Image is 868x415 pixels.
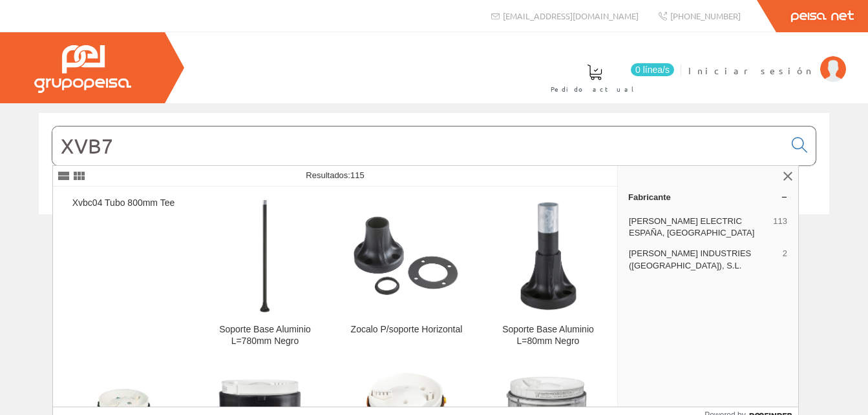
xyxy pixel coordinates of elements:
[783,248,787,271] span: 2
[773,216,787,239] span: 113
[205,324,325,347] div: Soporte Base Aluminio L=780mm Negro
[195,187,335,362] a: Soporte Base Aluminio L=780mm Negro Soporte Base Aluminio L=780mm Negro
[207,197,323,314] img: Soporte Base Aluminio L=780mm Negro
[346,324,467,336] div: Zocalo P/soporte Horizontal
[631,63,674,76] span: 0 línea/s
[490,197,606,314] img: Soporte Base Aluminio L=80mm Negro
[350,170,365,180] span: 115
[503,10,639,21] span: [EMAIL_ADDRESS][DOMAIN_NAME]
[63,197,184,209] div: Xvbc04 Tubo 800mm Tee
[488,324,608,347] div: Soporte Base Aluminio L=80mm Negro
[34,45,131,93] img: Grupo Peisa
[39,230,829,241] div: © Grupo Peisa
[551,83,639,96] span: Pedido actual
[306,170,364,180] span: Resultados:
[336,187,477,362] a: Zocalo P/soporte Horizontal Zocalo P/soporte Horizontal
[52,127,784,165] input: Buscar...
[670,10,741,21] span: [PHONE_NUMBER]
[688,64,814,77] span: Iniciar sesión
[629,216,768,239] span: [PERSON_NAME] ELECTRIC ESPAÑA, [GEOGRAPHIC_DATA]
[629,248,778,271] span: [PERSON_NAME] INDUSTRIES ([GEOGRAPHIC_DATA]), S.L.
[618,187,798,207] a: Fabricante
[348,197,465,314] img: Zocalo P/soporte Horizontal
[478,187,619,362] a: Soporte Base Aluminio L=80mm Negro Soporte Base Aluminio L=80mm Negro
[53,187,194,362] a: Xvbc04 Tubo 800mm Tee
[688,54,846,66] a: Iniciar sesión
